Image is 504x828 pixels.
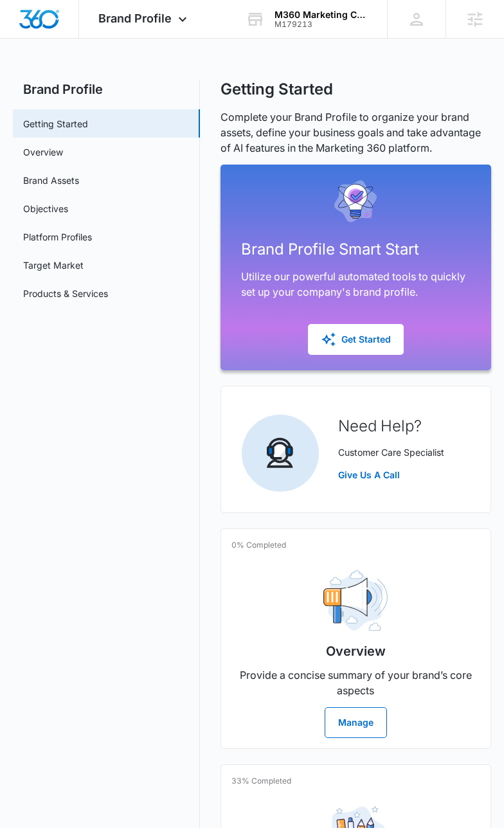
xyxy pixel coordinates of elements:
[221,109,492,156] p: Complete your Brand Profile to organize your brand assets, define your business goals and take ad...
[325,707,387,738] button: Manage
[338,415,444,438] h2: Need Help?
[231,775,291,787] p: 33% Completed
[241,269,466,300] p: Utilize our powerful automated tools to quickly set up your company's brand profile.
[326,642,386,661] h2: Overview
[274,10,368,20] div: account name
[23,145,63,159] a: Overview
[241,238,466,261] h2: Brand Profile Smart Start
[321,332,391,347] div: Get Started
[338,468,444,482] a: Give Us A Call
[98,12,172,25] span: Brand Profile
[308,324,404,355] button: Get Started
[231,539,286,551] p: 0% Completed
[23,230,92,244] a: Platform Profiles
[23,258,84,272] a: Target Market
[221,80,333,99] h1: Getting Started
[274,20,368,29] div: account id
[23,174,79,187] a: Brand Assets
[23,117,88,130] a: Getting Started
[338,446,444,459] p: Customer Care Specialist
[231,667,481,698] p: Provide a concise summary of your brand’s core aspects
[23,287,108,300] a: Products & Services
[23,202,68,215] a: Objectives
[221,528,492,749] a: 0% CompletedOverviewProvide a concise summary of your brand’s core aspectsManage
[13,80,200,99] h2: Brand Profile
